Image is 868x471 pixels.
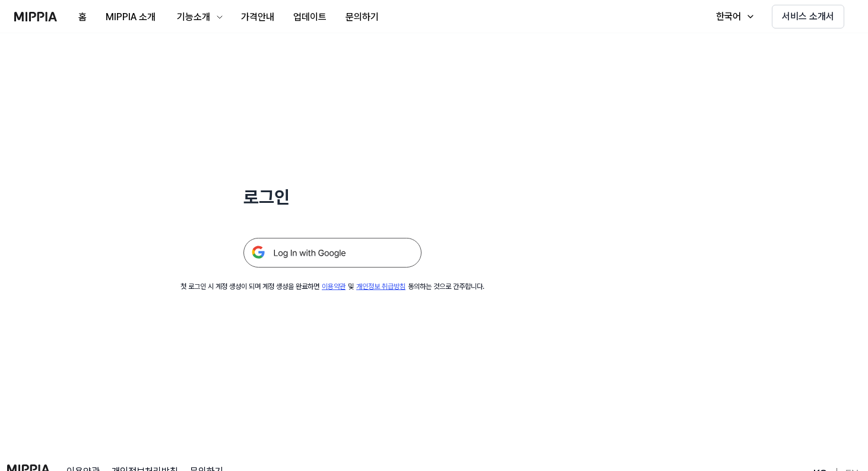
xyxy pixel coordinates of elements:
[232,5,284,29] button: 가격안내
[772,5,844,28] button: 서비스 소개서
[322,282,346,291] a: 이용약관
[180,282,484,292] div: 첫 로그인 시 계정 생성이 되며 계정 생성을 완료하면 및 동의하는 것으로 간주합니다.
[69,5,96,29] button: 홈
[284,5,336,29] button: 업데이트
[336,5,388,29] button: 문의하기
[96,5,165,29] button: MIPPIA 소개
[243,238,422,268] img: 구글 로그인 버튼
[284,1,336,33] a: 업데이트
[14,12,57,21] img: logo
[704,5,762,28] button: 한국어
[356,282,406,291] a: 개인정보 취급방침
[165,5,232,29] button: 기능소개
[175,10,213,24] div: 기능소개
[243,184,422,209] h1: 로그인
[714,9,743,24] div: 한국어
